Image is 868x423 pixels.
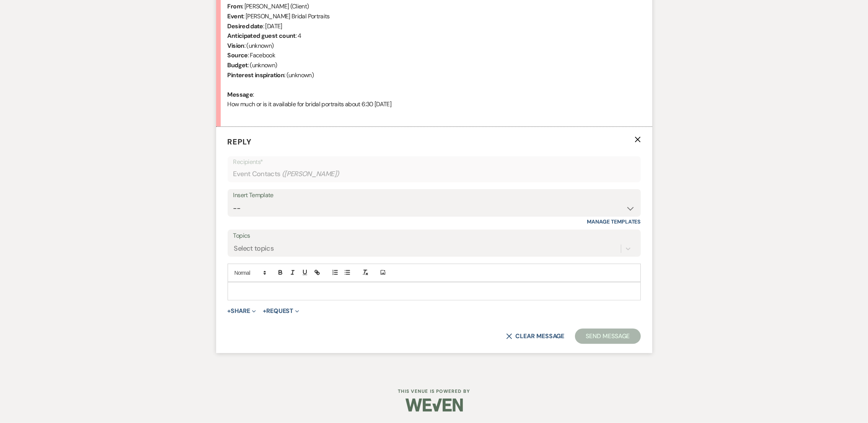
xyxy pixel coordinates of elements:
[228,71,285,79] b: Pinterest inspiration
[233,190,635,201] div: Insert Template
[228,91,253,99] b: Message
[228,12,244,20] b: Event
[233,230,635,241] label: Topics
[233,167,635,182] div: Event Contacts
[228,2,641,119] div: : [PERSON_NAME] (Client) : [PERSON_NAME] Bridal Portraits : [DATE] : 4 : (unknown) : Facebook : (...
[263,308,266,314] span: +
[575,329,640,344] button: Send Message
[233,157,635,167] p: Recipients*
[263,308,299,314] button: Request
[228,137,252,147] span: Reply
[228,61,248,69] b: Budget
[506,333,564,339] button: Clear message
[406,392,463,418] img: Weven Logo
[228,308,231,314] span: +
[228,308,256,314] button: Share
[228,22,263,30] b: Desired date
[228,42,244,50] b: Vision
[228,2,242,10] b: From
[282,169,339,179] span: ( [PERSON_NAME] )
[228,32,296,40] b: Anticipated guest count
[228,51,248,59] b: Source
[587,218,641,225] a: Manage Templates
[234,243,274,254] div: Select topics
